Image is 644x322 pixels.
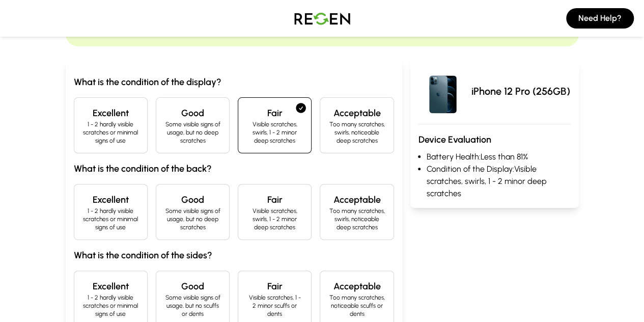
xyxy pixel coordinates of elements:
[82,279,139,293] h4: Excellent
[74,162,394,176] h3: What is the condition of the back?
[328,207,385,231] p: Too many scratches, swirls, noticeable deep scratches
[246,106,303,120] h4: Fair
[246,193,303,207] h4: Fair
[164,120,221,145] p: Some visible signs of usage, but no deep scratches
[164,106,221,120] h4: Good
[74,248,394,262] h3: What is the condition of the sides?
[164,293,221,318] p: Some visible signs of usage, but no scuffs or dents
[328,193,385,207] h4: Acceptable
[82,106,139,120] h4: Excellent
[246,207,303,231] p: Visible scratches, swirls, 1 - 2 minor deep scratches
[164,207,221,231] p: Some visible signs of usage, but no deep scratches
[82,207,139,231] p: 1 - 2 hardly visible scratches or minimal signs of use
[82,193,139,207] h4: Excellent
[418,67,467,116] img: iPhone 12 Pro
[82,293,139,318] p: 1 - 2 hardly visible scratches or minimal signs of use
[246,120,303,145] p: Visible scratches, swirls, 1 - 2 minor deep scratches
[328,279,385,293] h4: Acceptable
[246,293,303,318] p: Visible scratches, 1 - 2 minor scuffs or dents
[566,8,634,29] button: Need Help?
[427,151,571,163] li: Battery Health: Less than 81%
[418,132,571,147] h3: Device Evaluation
[82,120,139,145] p: 1 - 2 hardly visible scratches or minimal signs of use
[427,163,571,200] li: Condition of the Display: Visible scratches, swirls, 1 - 2 minor deep scratches
[287,4,358,33] img: Logo
[246,279,303,293] h4: Fair
[164,193,221,207] h4: Good
[328,120,385,145] p: Too many scratches, swirls, noticeable deep scratches
[471,84,570,98] p: iPhone 12 Pro (256GB)
[328,106,385,120] h4: Acceptable
[74,75,394,89] h3: What is the condition of the display?
[328,293,385,318] p: Too many scratches, noticeable scuffs or dents
[164,279,221,293] h4: Good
